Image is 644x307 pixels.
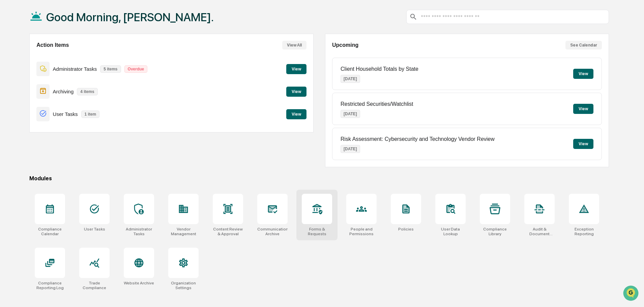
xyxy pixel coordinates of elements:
[23,58,85,64] div: We're available if you need us!
[7,52,19,64] img: 1746055101610-c473b297-6a78-478c-a979-82029cc54cd1
[7,14,123,25] p: How can we help?
[213,227,243,236] div: Content Review & Approval
[524,227,555,236] div: Audit & Document Logs
[341,110,360,118] p: [DATE]
[84,227,105,232] div: User Tasks
[346,227,377,236] div: People and Permissions
[35,281,65,290] div: Compliance Reporting Log
[124,227,154,236] div: Administrator Tasks
[286,88,306,94] a: View
[48,114,82,119] a: Powered byPylon
[332,42,358,48] h2: Upcoming
[13,85,43,92] span: Preclearance
[53,89,74,94] p: Archiving
[49,86,54,91] div: 🗄️
[56,85,84,92] span: Attestations
[53,111,78,117] p: User Tasks
[573,69,593,79] button: View
[168,281,199,290] div: Organization Settings
[168,227,199,236] div: Vendor Management
[622,285,641,303] iframe: Open customer support
[573,104,593,114] button: View
[4,95,45,107] a: 🔎Data Lookup
[286,87,306,97] button: View
[124,65,148,73] p: Overdue
[124,281,154,285] div: Website Archive
[573,139,593,149] button: View
[100,65,121,73] p: 5 items
[79,281,110,290] div: Trade Compliance
[67,114,82,119] span: Pylon
[29,175,609,182] div: Modules
[569,227,599,236] div: Exception Reporting
[341,145,360,153] p: [DATE]
[282,41,306,50] button: View All
[115,54,123,62] button: Start new chat
[257,227,288,236] div: Communications Archive
[4,82,46,94] a: 🖐️Preclearance
[398,227,414,232] div: Policies
[7,86,12,91] div: 🖐️
[565,41,602,50] button: See Calendar
[286,64,306,74] button: View
[46,10,214,24] h1: Good Morning, [PERSON_NAME].
[53,66,97,72] p: Administrator Tasks
[81,111,100,118] p: 1 item
[341,101,413,107] p: Restricted Securities/Watchlist
[286,111,306,117] a: View
[341,136,495,142] p: Risk Assessment: Cybersecurity and Technology Vendor Review
[302,227,332,236] div: Forms & Requests
[23,52,111,58] div: Start new chat
[46,82,86,94] a: 🗄️Attestations
[7,98,12,104] div: 🔎
[35,227,65,236] div: Compliance Calendar
[13,98,42,104] span: Data Lookup
[77,88,97,95] p: 4 items
[286,65,306,72] a: View
[480,227,510,236] div: Compliance Library
[36,42,69,48] h2: Action Items
[435,227,466,236] div: User Data Lookup
[341,66,418,72] p: Client Household Totals by State
[341,75,360,83] p: [DATE]
[286,109,306,119] button: View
